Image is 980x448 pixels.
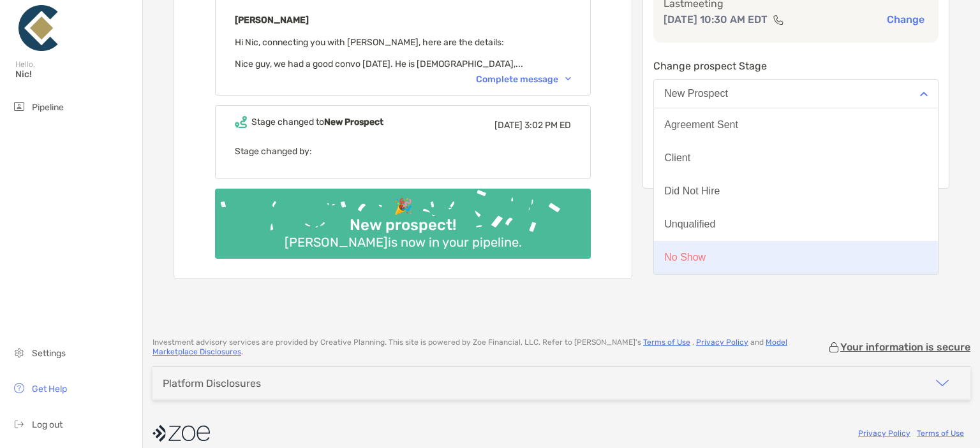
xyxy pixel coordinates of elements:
[235,15,309,25] b: [PERSON_NAME]
[858,429,910,438] a: Privacy Policy
[215,189,591,248] img: Confetti
[840,341,970,353] p: Your information is secure
[476,74,571,85] div: Complete message
[917,429,964,438] a: Terms of Use
[32,102,64,113] span: Pipeline
[11,416,27,431] img: logout icon
[654,241,938,274] button: No Show
[664,88,728,99] div: New Prospect
[524,120,571,131] span: 3:02 PM ED
[389,198,418,216] div: 🎉
[345,216,461,235] div: New prospect!
[664,185,720,197] div: Did Not Hire
[152,338,787,356] a: Model Marketplace Disclosures
[883,13,928,26] button: Change
[11,345,27,360] img: settings icon
[163,377,261,389] div: Platform Disclosures
[235,116,247,128] img: Event icon
[654,108,938,141] button: Agreement Sent
[11,380,27,396] img: get-help icon
[15,69,135,80] span: Nic!
[152,419,210,448] img: company logo
[643,338,690,347] a: Terms of Use
[279,235,527,250] div: [PERSON_NAME] is now in your pipeline.
[696,338,748,347] a: Privacy Policy
[235,37,523,69] span: Hi Nic, connecting you with [PERSON_NAME], here are the details: Nice guy, we had a good convo [D...
[32,384,67,394] span: Get Help
[654,141,938,175] button: Client
[653,58,939,74] p: Change prospect Stage
[664,119,738,131] div: Agreement Sent
[152,338,828,357] p: Investment advisory services are provided by Creative Planning . This site is powered by Zoe Fina...
[11,99,27,114] img: pipeline icon
[32,348,66,359] span: Settings
[654,175,938,208] button: Did Not Hire
[251,117,383,127] div: Stage changed to
[654,208,938,241] button: Unqualified
[324,117,383,127] b: New Prospect
[920,92,928,96] img: Open dropdown arrow
[32,419,63,430] span: Log out
[494,120,523,131] span: [DATE]
[935,375,950,391] img: icon arrow
[664,219,715,230] div: Unqualified
[664,11,768,27] p: [DATE] 10:30 AM EDT
[235,143,571,159] p: Stage changed by:
[773,15,784,25] img: communication type
[15,5,61,51] img: Zoe Logo
[664,152,690,164] div: Client
[653,79,939,108] button: New Prospect
[565,77,571,81] img: Chevron icon
[664,252,706,263] div: No Show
